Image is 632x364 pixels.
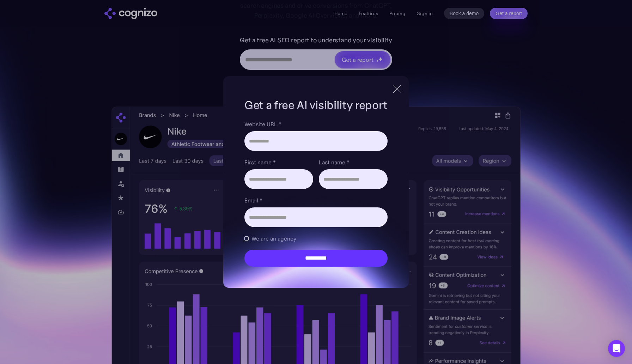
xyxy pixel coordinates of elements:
form: Brand Report Form [244,120,388,267]
h1: Get a free AI visibility report [244,97,388,113]
span: We are an agency [251,234,296,243]
label: Email * [244,196,388,205]
div: Open Intercom Messenger [608,340,625,357]
label: Last name * [319,158,388,166]
label: Website URL * [244,120,388,128]
label: First name * [244,158,313,166]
